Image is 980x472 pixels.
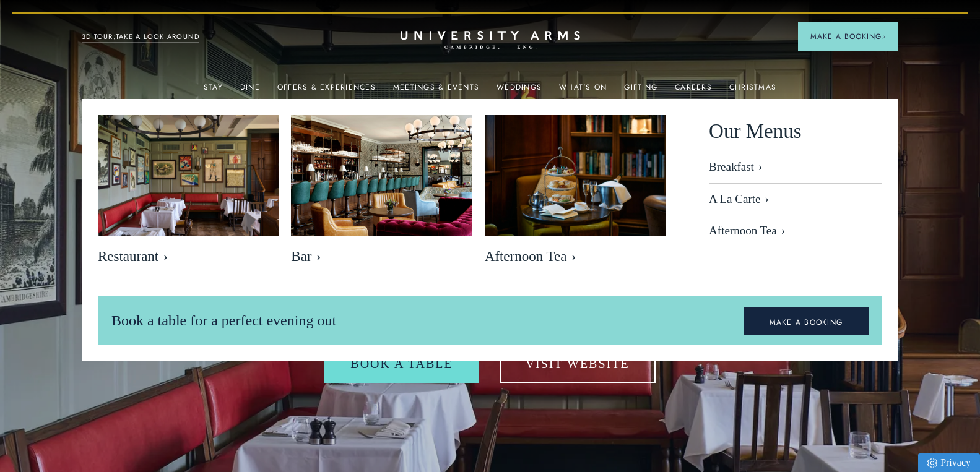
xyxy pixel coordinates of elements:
[709,115,801,148] span: Our Menus
[675,83,712,99] a: Careers
[82,32,200,43] a: 3D TOUR:TAKE A LOOK AROUND
[709,184,882,216] a: A La Carte
[98,115,279,272] a: image-bebfa3899fb04038ade422a89983545adfd703f7-2500x1667-jpg Restaurant
[277,83,376,99] a: Offers & Experiences
[393,83,479,99] a: Meetings & Events
[624,83,657,99] a: Gifting
[98,248,279,265] span: Restaurant
[709,160,882,184] a: Breakfast
[882,35,886,39] img: Arrow icon
[918,453,980,472] a: Privacy
[324,345,479,383] a: Book a table
[559,83,607,99] a: What's On
[111,312,336,328] span: Book a table for a perfect evening out
[927,458,937,468] img: Privacy
[291,115,472,236] img: image-b49cb22997400f3f08bed174b2325b8c369ebe22-8192x5461-jpg
[798,22,898,51] button: Make a BookingArrow icon
[810,31,886,42] span: Make a Booking
[204,83,223,99] a: Stay
[98,115,279,236] img: image-bebfa3899fb04038ade422a89983545adfd703f7-2500x1667-jpg
[744,307,869,335] a: MAKE A BOOKING
[291,115,472,272] a: image-b49cb22997400f3f08bed174b2325b8c369ebe22-8192x5461-jpg Bar
[485,248,666,265] span: Afternoon Tea
[709,215,882,247] a: Afternoon Tea
[291,248,472,265] span: Bar
[500,345,656,383] a: Visit Website
[729,83,776,99] a: Christmas
[401,31,580,50] a: Home
[485,115,666,236] img: image-eb2e3df6809416bccf7066a54a890525e7486f8d-2500x1667-jpg
[497,83,542,99] a: Weddings
[485,115,666,272] a: image-eb2e3df6809416bccf7066a54a890525e7486f8d-2500x1667-jpg Afternoon Tea
[240,83,260,99] a: Dine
